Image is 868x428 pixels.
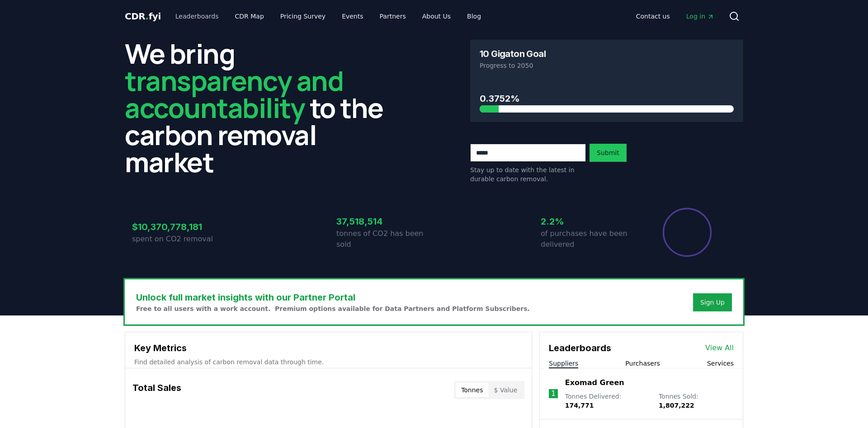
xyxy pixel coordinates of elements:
[335,8,370,24] a: Events
[415,8,458,24] a: About Us
[132,220,230,234] h3: $10,370,778,181
[707,359,734,368] button: Services
[132,381,181,399] h3: Total Sales
[336,215,434,228] h3: 37,518,514
[700,298,725,307] a: Sign Up
[125,40,398,175] h2: We bring to the carbon removal market
[125,62,343,126] span: transparency and accountability
[693,293,732,311] button: Sign Up
[705,343,734,353] a: View All
[470,165,586,183] p: Stay up to date with the latest in durable carbon removal.
[480,61,734,70] p: Progress to 2050
[460,8,488,24] a: Blog
[662,207,712,258] div: Percentage of sales delivered
[549,359,578,368] button: Suppliers
[373,8,413,24] a: Partners
[480,49,546,58] h3: 10 Gigaton Goal
[125,10,161,23] a: CDR.fyi
[168,8,488,24] nav: Main
[273,8,333,24] a: Pricing Survey
[629,8,722,24] nav: Main
[659,402,694,409] span: 1,807,222
[541,215,638,228] h3: 2.2%
[136,304,530,313] p: Free to all users with a work account. Premium options available for Data Partners and Platform S...
[168,8,226,24] a: Leaderboards
[489,383,523,397] button: $ Value
[134,357,523,367] p: Find detailed analysis of carbon removal data through time.
[551,388,556,399] p: 1
[686,12,714,21] span: Log in
[629,8,677,24] a: Contact us
[549,341,611,355] h3: Leaderboards
[541,228,638,250] p: of purchases have been delivered
[136,291,530,304] h3: Unlock full market insights with our Partner Portal
[565,392,650,410] p: Tonnes Delivered :
[134,341,523,355] h3: Key Metrics
[132,234,230,245] p: spent on CO2 removal
[679,8,722,24] a: Log in
[146,11,149,22] span: .
[480,92,734,105] h3: 0.3752%
[659,392,734,410] p: Tonnes Sold :
[456,383,488,397] button: Tonnes
[590,144,627,162] button: Submit
[336,228,434,250] p: tonnes of CO2 has been sold
[565,377,624,388] a: Exomad Green
[565,402,594,409] span: 174,771
[228,8,271,24] a: CDR Map
[125,11,161,22] span: CDR fyi
[625,359,660,368] button: Purchasers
